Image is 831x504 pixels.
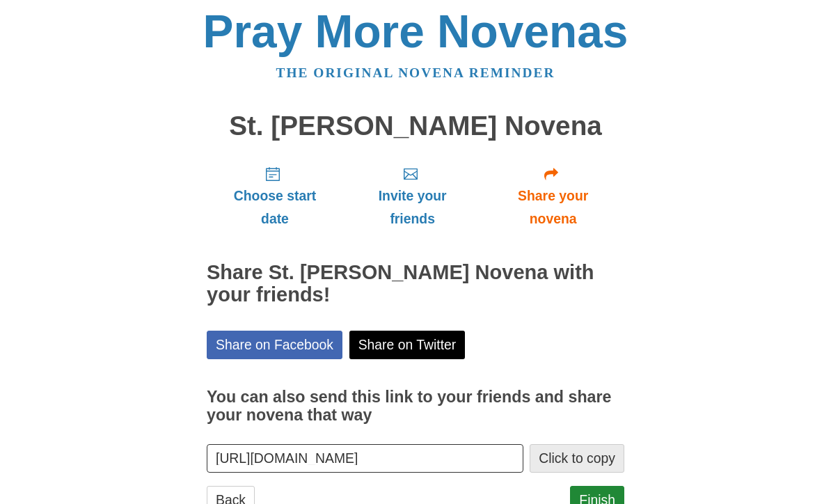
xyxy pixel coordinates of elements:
[530,445,624,473] button: Click to copy
[276,66,555,81] a: The original novena reminder
[343,155,482,238] a: Invite your friends
[207,112,624,142] h1: St. [PERSON_NAME] Novena
[203,6,628,58] a: Pray More Novenas
[207,331,342,360] a: Share on Facebook
[349,331,466,360] a: Share on Twitter
[357,185,468,231] span: Invite your friends
[207,155,343,238] a: Choose start date
[207,262,624,307] h2: Share St. [PERSON_NAME] Novena with your friends!
[221,185,329,231] span: Choose start date
[496,185,610,231] span: Share your novena
[482,155,624,238] a: Share your novena
[207,389,624,425] h3: You can also send this link to your friends and share your novena that way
